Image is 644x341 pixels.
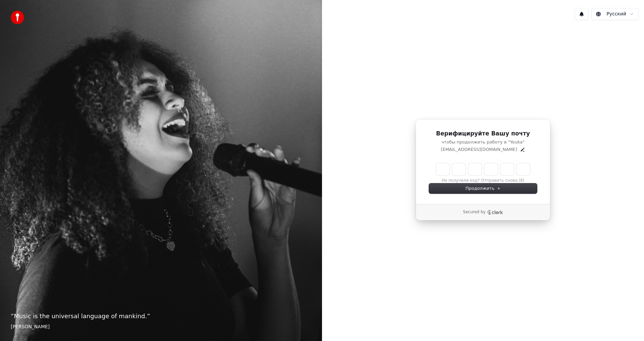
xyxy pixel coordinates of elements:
[11,311,311,321] p: “ Music is the universal language of mankind. ”
[11,324,311,330] footer: [PERSON_NAME]
[466,185,501,191] span: Продолжить
[520,147,525,152] button: Edit
[487,210,503,215] a: Clerk logo
[429,183,537,193] button: Продолжить
[11,11,24,24] img: youka
[429,139,537,145] p: чтобы продолжить работу в "Youka"
[463,210,485,215] p: Secured by
[441,147,517,153] p: [EMAIL_ADDRESS][DOMAIN_NAME]
[436,163,530,175] input: Enter verification code
[429,130,537,138] h1: Верифицируйте Вашу почту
